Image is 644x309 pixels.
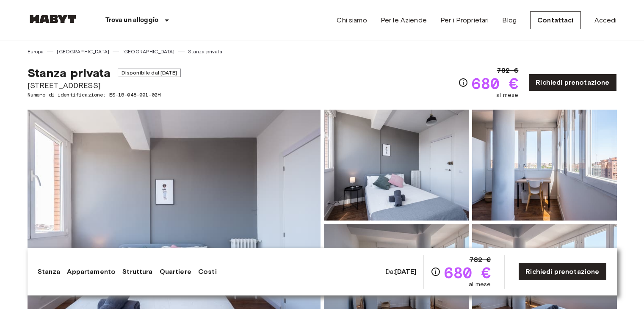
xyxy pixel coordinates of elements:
[38,267,61,277] a: Stanza
[118,69,181,77] span: Disponibile dal [DATE]
[67,267,116,277] a: Appartamento
[528,74,616,91] a: Richiedi prenotazione
[57,48,109,55] a: [GEOGRAPHIC_DATA]
[502,15,517,25] a: Blog
[28,15,78,23] img: Habyt
[472,76,519,91] span: 680 €
[381,15,427,25] a: Per le Aziende
[28,91,181,99] span: Numero di identificazione: ES-15-048-001-02H
[337,15,367,25] a: Chi siamo
[160,267,191,277] a: Quartiere
[594,15,617,25] a: Accedi
[28,66,111,80] span: Stanza privata
[198,267,217,277] a: Costi
[469,280,491,289] span: al mese
[530,11,581,29] a: Contattaci
[28,48,44,55] a: Europa
[470,255,491,265] span: 782 €
[458,77,468,88] svg: Verifica i dettagli delle spese nella sezione 'Riassunto dei Costi'. Si prega di notare che gli s...
[385,267,416,276] span: Da:
[122,267,152,277] a: Struttura
[122,48,175,55] a: [GEOGRAPHIC_DATA]
[431,267,441,277] svg: Verifica i dettagli delle spese nella sezione 'Riassunto dei Costi'. Si prega di notare che gli s...
[444,265,491,280] span: 680 €
[497,66,519,76] span: 782 €
[440,15,489,25] a: Per i Proprietari
[28,80,181,91] span: [STREET_ADDRESS]
[324,110,469,221] img: Picture of unit ES-15-048-001-02H
[472,110,617,221] img: Picture of unit ES-15-048-001-02H
[188,48,223,55] a: Stanza privata
[395,268,417,276] b: [DATE]
[518,263,606,281] a: Richiedi prenotazione
[496,91,518,99] span: al mese
[105,15,159,25] p: Trova un alloggio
